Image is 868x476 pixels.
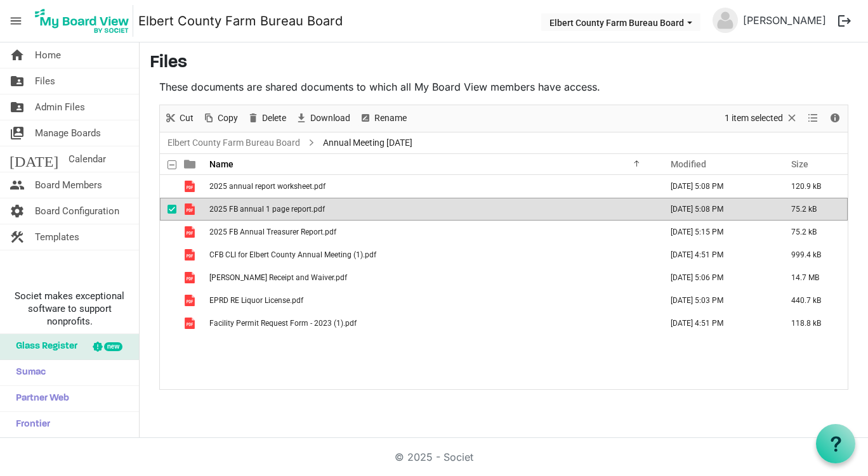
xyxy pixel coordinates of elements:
[291,105,355,132] div: Download
[159,79,848,94] p: These documents are shared documents to which all My Board View members have access.
[176,312,206,335] td: is template cell column header type
[35,94,85,120] span: Admin Files
[160,221,176,243] td: checkbox
[723,110,801,126] button: Selection
[657,175,778,198] td: September 20, 2025 5:08 PM column header Modified
[209,319,357,328] span: Facility Permit Request Form - 2023 (1).pdf
[713,8,738,33] img: no-profile-picture.svg
[209,205,325,214] span: 2025 FB annual 1 page report.pdf
[10,198,25,224] span: settings
[176,175,206,198] td: is template cell column header type
[160,266,176,289] td: checkbox
[209,228,336,236] span: 2025 FB Annual Treasurer Report.pdf
[160,289,176,312] td: checkbox
[206,312,657,335] td: Facility Permit Request Form - 2023 (1).pdf is template cell column header Name
[778,243,848,266] td: 999.4 kB is template cell column header Size
[395,451,473,463] a: © 2025 - Societ
[657,198,778,221] td: September 20, 2025 5:08 PM column header Modified
[803,105,824,132] div: View
[150,53,858,74] h3: Files
[293,110,353,126] button: Download
[723,110,784,126] span: 1 item selected
[657,266,778,289] td: August 27, 2025 5:06 PM column header Modified
[10,68,25,94] span: folder_shared
[35,224,79,250] span: Templates
[10,334,77,359] span: Glass Register
[10,94,25,120] span: folder_shared
[10,120,25,146] span: switch_account
[10,146,58,172] span: [DATE]
[160,243,176,266] td: checkbox
[206,266,657,289] td: CJ Park Receipt and Waiver.pdf is template cell column header Name
[104,342,122,351] div: new
[657,312,778,335] td: August 27, 2025 4:51 PM column header Modified
[738,8,831,33] a: [PERSON_NAME]
[209,250,376,259] span: CFB CLI for Elbert County Annual Meeting (1).pdf
[320,135,415,151] span: Annual Meeting [DATE]
[31,5,138,37] a: My Board View Logo
[10,224,25,250] span: construction
[824,105,846,132] div: Details
[805,110,820,126] button: View dropdownbutton
[657,243,778,266] td: August 27, 2025 4:51 PM column header Modified
[671,159,706,169] span: Modified
[209,273,347,282] span: [PERSON_NAME] Receipt and Waiver.pdf
[357,110,409,126] button: Rename
[245,110,289,126] button: Delete
[778,175,848,198] td: 120.9 kB is template cell column header Size
[791,159,808,169] span: Size
[720,105,803,132] div: Clear selection
[160,312,176,335] td: checkbox
[10,360,46,385] span: Sumac
[831,8,858,34] button: logout
[209,182,325,191] span: 2025 annual report worksheet.pdf
[261,110,287,126] span: Delete
[160,105,198,132] div: Cut
[165,135,303,151] a: Elbert County Farm Bureau Board
[6,290,133,328] span: Societ makes exceptional software to support nonprofits.
[176,198,206,221] td: is template cell column header type
[35,68,55,94] span: Files
[176,266,206,289] td: is template cell column header type
[827,110,844,126] button: Details
[206,175,657,198] td: 2025 annual report worksheet.pdf is template cell column header Name
[10,42,25,68] span: home
[355,105,411,132] div: Rename
[541,13,700,31] button: Elbert County Farm Bureau Board dropdownbutton
[373,110,408,126] span: Rename
[4,9,28,33] span: menu
[206,198,657,221] td: 2025 FB annual 1 page report.pdf is template cell column header Name
[176,221,206,243] td: is template cell column header type
[657,289,778,312] td: August 27, 2025 5:03 PM column header Modified
[35,120,101,146] span: Manage Boards
[35,172,102,198] span: Board Members
[206,243,657,266] td: CFB CLI for Elbert County Annual Meeting (1).pdf is template cell column header Name
[198,105,242,132] div: Copy
[10,412,50,437] span: Frontier
[176,243,206,266] td: is template cell column header type
[10,386,69,411] span: Partner Web
[178,110,195,126] span: Cut
[209,296,303,305] span: EPRD RE Liquor License.pdf
[778,221,848,243] td: 75.2 kB is template cell column header Size
[162,110,196,126] button: Cut
[138,8,343,34] a: Elbert County Farm Bureau Board
[778,312,848,335] td: 118.8 kB is template cell column header Size
[35,198,119,224] span: Board Configuration
[69,146,106,172] span: Calendar
[778,289,848,312] td: 440.7 kB is template cell column header Size
[176,289,206,312] td: is template cell column header type
[778,266,848,289] td: 14.7 MB is template cell column header Size
[206,289,657,312] td: EPRD RE Liquor License.pdf is template cell column header Name
[242,105,291,132] div: Delete
[10,172,25,198] span: people
[201,110,240,126] button: Copy
[309,110,352,126] span: Download
[657,221,778,243] td: September 17, 2025 5:15 PM column header Modified
[35,42,61,68] span: Home
[206,221,657,243] td: 2025 FB Annual Treasurer Report.pdf is template cell column header Name
[209,159,233,169] span: Name
[160,198,176,221] td: checkbox
[778,198,848,221] td: 75.2 kB is template cell column header Size
[160,175,176,198] td: checkbox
